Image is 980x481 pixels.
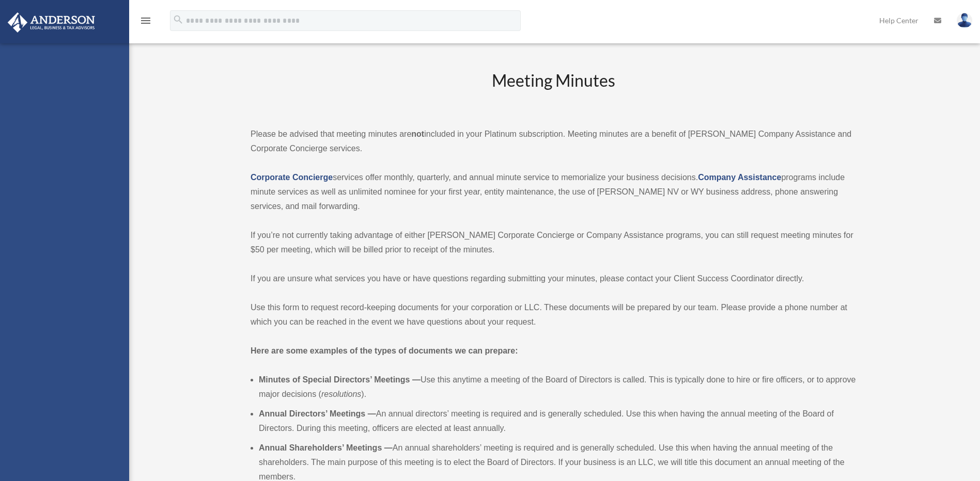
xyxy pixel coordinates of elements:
[411,130,424,138] strong: not
[259,373,856,402] li: Use this anytime a meeting of the Board of Directors is called. This is typically done to hire or...
[259,375,421,384] b: Minutes of Special Directors’ Meetings —
[259,407,856,436] li: An annual directors’ meeting is required and is generally scheduled. Use this when having the ann...
[251,173,333,182] a: Corporate Concierge
[173,14,184,25] i: search
[251,300,856,329] p: Use this form to request record-keeping documents for your corporation or LLC. These documents wi...
[251,170,856,214] p: services offer monthly, quarterly, and annual minute service to memorialize your business decisio...
[259,409,376,418] b: Annual Directors’ Meetings —
[5,12,98,33] img: Anderson Advisors Platinum Portal
[251,69,856,112] h2: Meeting Minutes
[251,271,856,286] p: If you are unsure what services you have or have questions regarding submitting your minutes, ple...
[251,127,856,156] p: Please be advised that meeting minutes are included in your Platinum subscription. Meeting minute...
[139,18,152,27] a: menu
[251,346,518,355] strong: Here are some examples of the types of documents we can prepare:
[698,173,781,182] a: Company Assistance
[259,443,393,452] b: Annual Shareholders’ Meetings —
[957,13,972,28] img: User Pic
[251,228,856,257] p: If you’re not currently taking advantage of either [PERSON_NAME] Corporate Concierge or Company A...
[321,390,361,398] em: resolutions
[139,14,152,27] i: menu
